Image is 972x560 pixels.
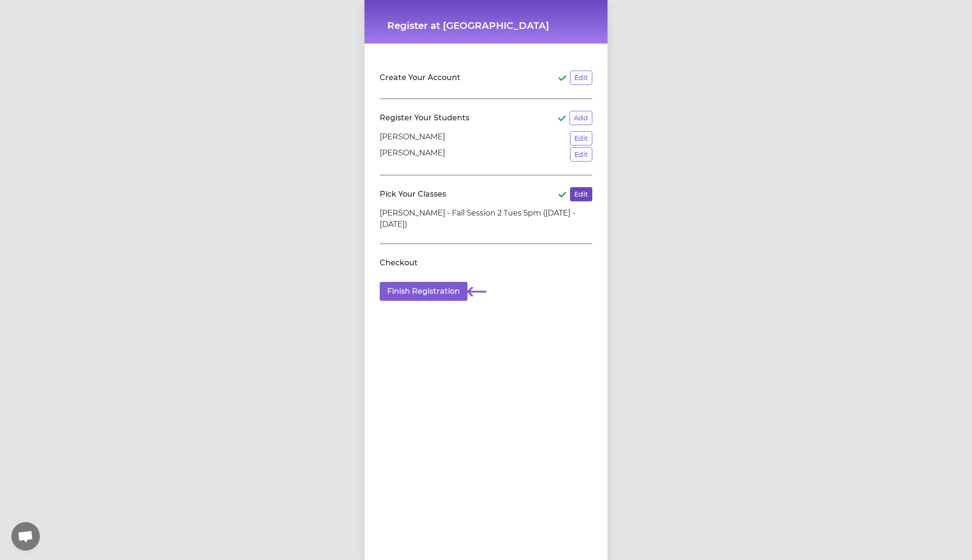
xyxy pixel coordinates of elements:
[380,147,445,162] p: [PERSON_NAME]
[380,131,445,145] p: [PERSON_NAME]
[570,111,592,125] button: Add
[11,522,40,551] div: Open chat
[387,19,585,32] h1: Register at [GEOGRAPHIC_DATA]
[380,112,469,124] h2: Register Your Students
[570,147,592,162] button: Edit
[570,71,592,85] button: Edit
[380,189,446,200] h2: Pick Your Classes
[380,208,592,230] li: [PERSON_NAME] - Fall Session 2 Tues 5pm ([DATE] - [DATE])
[380,257,418,269] h2: Checkout
[570,131,592,145] button: Edit
[380,72,460,83] h2: Create Your Account
[570,187,592,201] button: Edit
[380,282,467,301] button: Finish Registration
